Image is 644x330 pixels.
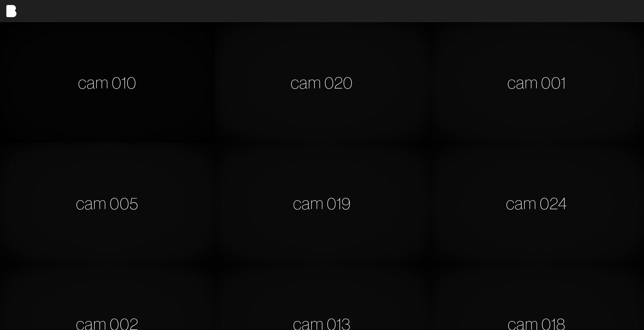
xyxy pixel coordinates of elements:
div: cam 019 [215,143,429,264]
div: cam 020 [215,22,429,143]
div: cam 001 [429,22,644,143]
div: cam 024 [429,143,644,264]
